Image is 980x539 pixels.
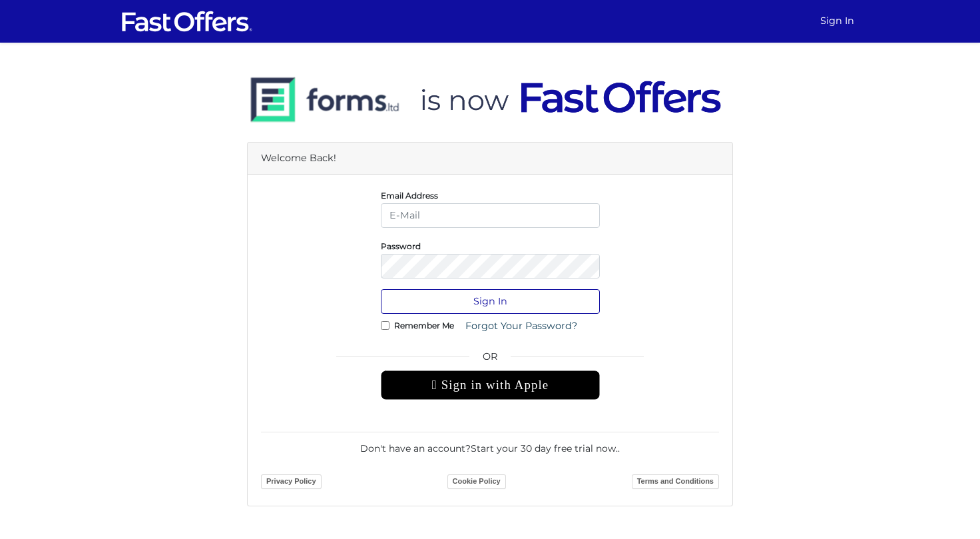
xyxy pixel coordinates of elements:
a: Cookie Policy [447,474,506,489]
a: Forgot Your Password? [457,314,586,338]
div: Don't have an account? . [261,432,719,456]
label: Remember Me [394,324,454,327]
label: Password [381,245,421,248]
a: Terms and Conditions [632,474,719,489]
input: E-Mail [381,203,600,228]
div: Welcome Back! [248,143,732,175]
span: OR [381,349,600,370]
a: Start your 30 day free trial now. [471,442,618,454]
div: Sign in with Apple [381,370,600,400]
a: Privacy Policy [261,474,322,489]
label: Email Address [381,194,438,197]
a: Sign In [815,8,859,34]
button: Sign In [381,289,600,314]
